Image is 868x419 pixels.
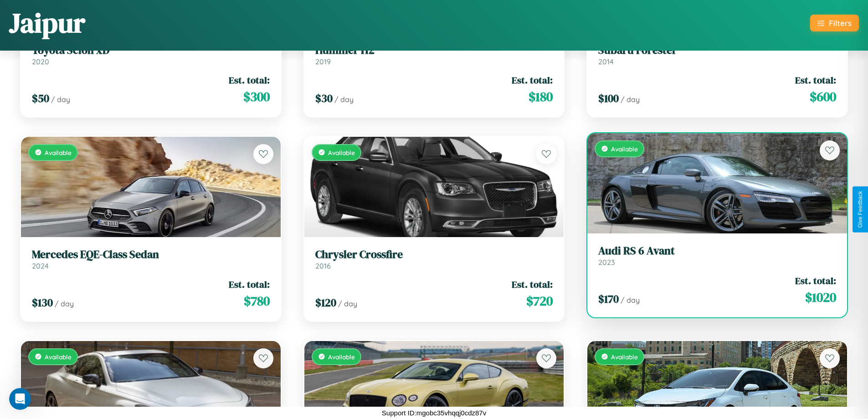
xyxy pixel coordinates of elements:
h3: Chrysler Crossfire [315,248,553,261]
h3: Mercedes EQE-Class Sedan [32,248,270,261]
span: Est. total: [229,278,270,291]
span: 2016 [315,261,331,270]
a: Hummer H22019 [315,44,553,66]
span: $ 130 [32,295,53,310]
iframe: Intercom live chat [9,388,31,410]
span: Available [611,145,638,153]
h3: Audi RS 6 Avant [598,244,836,258]
div: Filters [829,18,852,28]
a: Audi RS 6 Avant2023 [598,244,836,267]
span: / day [338,299,357,308]
h3: Subaru Forester [598,44,836,57]
span: $ 1020 [805,288,836,306]
span: 2024 [32,261,49,270]
span: / day [55,299,74,308]
span: Est. total: [512,73,553,87]
span: 2019 [315,57,331,66]
span: $ 120 [315,295,336,310]
h3: Toyota Scion xD [32,44,270,57]
p: Support ID: mgobc35vhqqj0cdz87v [382,407,486,419]
div: Give Feedback [857,191,863,228]
span: $ 170 [598,291,619,306]
span: $ 720 [526,292,553,310]
a: Chrysler Crossfire2016 [315,248,553,270]
span: $ 30 [315,91,333,106]
a: Toyota Scion xD2020 [32,44,270,66]
span: 2014 [598,57,614,66]
h3: Hummer H2 [315,44,553,57]
span: / day [621,295,640,305]
span: Available [45,353,72,361]
span: Est. total: [795,274,836,287]
span: / day [621,95,640,104]
h1: Jaipur [9,4,85,41]
span: Est. total: [512,278,553,291]
span: $ 780 [244,292,270,310]
span: $ 300 [243,88,270,106]
span: $ 50 [32,91,49,106]
button: Filters [810,15,859,31]
a: Subaru Forester2014 [598,44,836,66]
span: Est. total: [229,73,270,87]
span: 2020 [32,57,49,66]
span: Available [328,353,355,361]
span: / day [51,95,70,104]
span: Available [328,149,355,156]
span: $ 600 [810,88,836,106]
span: $ 100 [598,91,619,106]
span: 2023 [598,258,615,267]
span: Available [45,149,72,156]
span: Available [611,353,638,361]
a: Mercedes EQE-Class Sedan2024 [32,248,270,270]
span: Est. total: [795,73,836,87]
span: / day [334,95,354,104]
span: $ 180 [529,88,553,106]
